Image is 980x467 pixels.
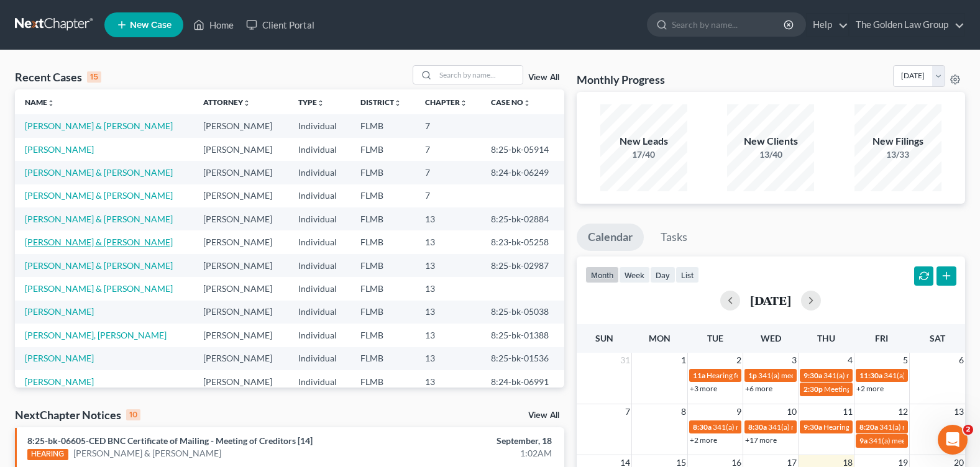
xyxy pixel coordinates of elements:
[193,138,288,161] td: [PERSON_NAME]
[193,207,288,230] td: [PERSON_NAME]
[624,404,631,419] span: 7
[415,347,481,370] td: 13
[600,134,687,148] div: New Leads
[193,230,288,253] td: [PERSON_NAME]
[87,71,101,83] div: 15
[25,376,94,387] a: [PERSON_NAME]
[27,435,313,446] a: 8:25-bk-06605-CED BNC Certificate of Mailing - Meeting of Creditors [14]
[73,447,221,460] a: [PERSON_NAME] & [PERSON_NAME]
[748,371,757,380] span: 1p
[350,370,415,393] td: FLMB
[288,161,350,184] td: Individual
[350,254,415,277] td: FLMB
[804,371,822,380] span: 9:30a
[243,99,250,107] i: unfold_more
[713,422,833,432] span: 341(a) meeting for [PERSON_NAME]
[735,353,743,368] span: 2
[854,148,941,161] div: 13/33
[27,449,68,460] div: HEARING
[600,148,687,161] div: 17/40
[481,254,564,277] td: 8:25-bk-02987
[436,66,523,84] input: Search by name...
[25,260,173,271] a: [PERSON_NAME] & [PERSON_NAME]
[785,404,798,419] span: 10
[680,404,687,419] span: 8
[203,97,250,107] a: Attorneyunfold_more
[360,97,401,107] a: Districtunfold_more
[930,333,945,343] span: Sat
[288,230,350,253] td: Individual
[193,114,288,137] td: [PERSON_NAME]
[481,301,564,324] td: 8:25-bk-05038
[693,371,705,380] span: 11a
[350,301,415,324] td: FLMB
[859,422,878,432] span: 8:20a
[690,435,717,445] a: +2 more
[385,435,552,447] div: September, 18
[288,370,350,393] td: Individual
[126,409,140,420] div: 10
[823,371,943,380] span: 341(a) meeting for [PERSON_NAME]
[707,333,723,343] span: Tue
[745,384,772,393] a: +6 more
[47,99,55,107] i: unfold_more
[350,161,415,184] td: FLMB
[288,254,350,277] td: Individual
[481,324,564,347] td: 8:25-bk-01388
[650,266,675,283] button: day
[193,277,288,300] td: [PERSON_NAME]
[415,138,481,161] td: 7
[804,384,823,394] span: 2:30p
[528,73,559,82] a: View All
[727,148,814,161] div: 13/40
[25,190,173,201] a: [PERSON_NAME] & [PERSON_NAME]
[288,347,350,370] td: Individual
[25,237,173,247] a: [PERSON_NAME] & [PERSON_NAME]
[25,306,94,317] a: [PERSON_NAME]
[768,422,888,432] span: 341(a) meeting for [PERSON_NAME]
[595,333,613,343] span: Sun
[25,97,55,107] a: Nameunfold_more
[491,97,531,107] a: Case Nounfold_more
[193,347,288,370] td: [PERSON_NAME]
[350,207,415,230] td: FLMB
[963,425,973,435] span: 2
[425,97,467,107] a: Chapterunfold_more
[938,425,968,455] iframe: Intercom live chat
[958,353,965,368] span: 6
[415,161,481,184] td: 7
[761,333,781,343] span: Wed
[288,277,350,300] td: Individual
[317,99,324,107] i: unfold_more
[619,266,650,283] button: week
[577,224,644,251] a: Calendar
[859,436,868,445] span: 9a
[193,254,288,277] td: [PERSON_NAME]
[523,99,531,107] i: unfold_more
[619,353,631,368] span: 31
[15,70,101,84] div: Recent Cases
[193,301,288,324] td: [PERSON_NAME]
[193,184,288,207] td: [PERSON_NAME]
[675,266,699,283] button: list
[817,333,835,343] span: Thu
[849,14,964,36] a: The Golden Law Group
[481,161,564,184] td: 8:24-bk-06249
[240,14,321,36] a: Client Portal
[25,167,173,178] a: [PERSON_NAME] & [PERSON_NAME]
[649,224,698,251] a: Tasks
[856,384,884,393] a: +2 more
[693,422,712,432] span: 8:30a
[577,72,665,87] h3: Monthly Progress
[415,114,481,137] td: 7
[288,301,350,324] td: Individual
[350,230,415,253] td: FLMB
[288,114,350,137] td: Individual
[25,283,173,294] a: [PERSON_NAME] & [PERSON_NAME]
[350,184,415,207] td: FLMB
[288,207,350,230] td: Individual
[745,435,777,445] a: +17 more
[187,14,240,36] a: Home
[750,294,791,307] h2: [DATE]
[415,184,481,207] td: 7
